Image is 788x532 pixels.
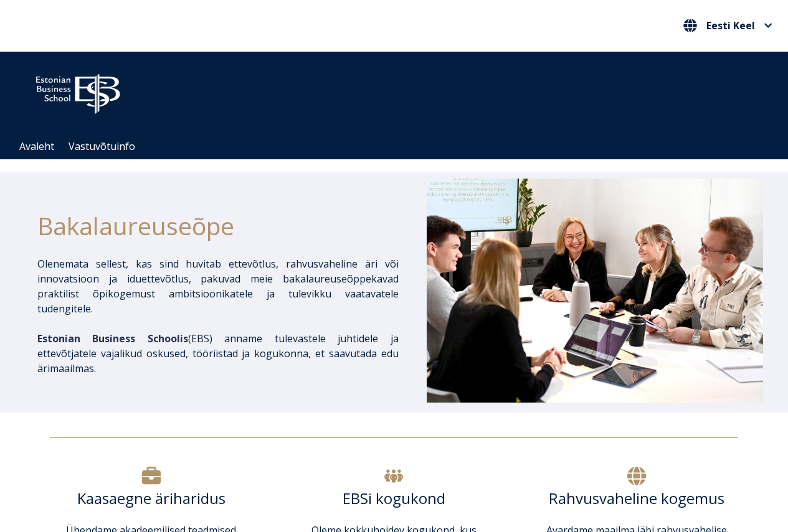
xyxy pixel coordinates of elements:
[706,21,755,30] span: Eesti Keel
[680,16,776,35] button: Eesti Keel
[69,139,135,153] a: Vastuvõtuinfo
[427,179,763,403] img: Bakalaureusetudengid
[25,64,131,118] img: ebs_logo2016_white
[37,207,399,244] h1: Bakalaureuseõpe
[536,489,738,508] h6: Rahvusvaheline kogemus
[680,16,776,36] nav: Vali oma keel
[12,134,788,159] div: Navigation Menu
[37,332,191,345] span: (
[50,489,252,508] h6: Kaasaegne äriharidus
[293,489,495,508] h6: EBSi kogukond
[37,256,399,316] p: Olenemata sellest, kas sind huvitab ettevõtlus, rahvusvaheline äri või innovatsioon ja iduettevõt...
[37,331,399,376] p: EBS) anname tulevastele juhtidele ja ettevõtjatele vajalikud oskused, tööriistad ja kogukonna, et...
[37,332,188,345] span: Estonian Business Schoolis
[19,139,54,153] a: Avaleht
